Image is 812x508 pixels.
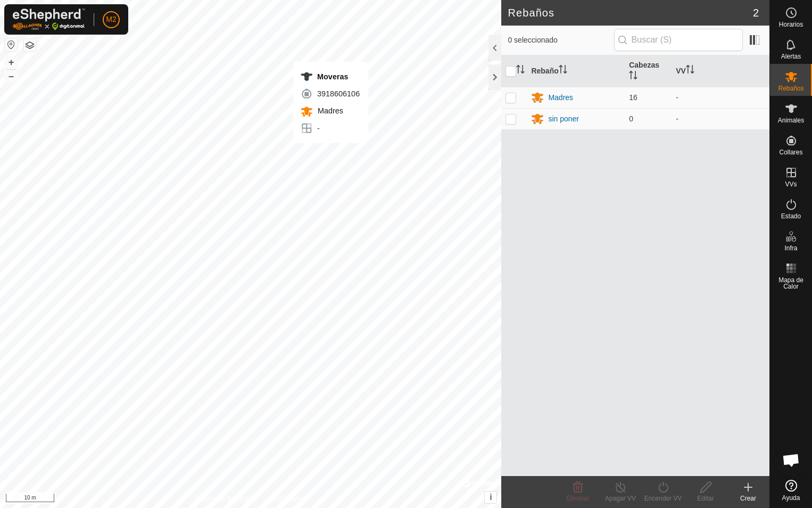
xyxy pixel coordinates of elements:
button: + [5,56,18,69]
span: VVs [785,181,797,187]
td: - [672,108,769,129]
p-sorticon: Activar para ordenar [629,72,637,81]
span: Collares [779,149,802,155]
div: Crear [727,494,769,503]
span: Mapa de Calor [773,277,809,290]
p-sorticon: Activar para ordenar [686,67,694,75]
span: 0 seleccionado [508,35,614,46]
span: i [490,493,492,502]
div: Madres [548,92,573,103]
span: Horarios [779,21,803,28]
th: Rebaño [527,55,625,87]
div: Chat abierto [775,444,807,476]
th: VV [672,55,769,87]
p-sorticon: Activar para ordenar [559,67,567,75]
span: 16 [629,93,637,102]
button: Restablecer Mapa [5,38,18,51]
img: Logo Gallagher [13,9,85,30]
div: - [300,122,360,135]
span: 0 [629,114,633,123]
th: Cabezas [625,55,672,87]
span: Infra [784,245,797,251]
td: - [672,87,769,108]
div: Apagar VV [599,494,642,503]
h2: Rebaños [508,6,752,19]
div: sin poner [548,113,579,125]
button: – [5,70,18,83]
span: Estado [781,213,801,219]
span: Animales [778,117,804,124]
span: Rebaños [778,85,803,92]
button: i [485,491,496,503]
span: Alertas [781,53,801,60]
span: Ayuda [782,495,800,501]
a: Ayuda [770,476,812,505]
div: Moveras [300,70,360,83]
span: M2 [106,14,116,25]
div: 3918606106 [300,87,360,100]
span: Madres [315,106,343,115]
div: Encender VV [642,494,684,503]
button: Capas del Mapa [23,39,36,52]
p-sorticon: Activar para ordenar [516,67,525,75]
div: Editar [684,494,727,503]
span: Eliminar [566,495,589,502]
input: Buscar (S) [614,29,743,51]
a: Política de Privacidad [196,494,257,504]
span: 2 [753,5,759,21]
a: Contáctenos [270,494,305,504]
